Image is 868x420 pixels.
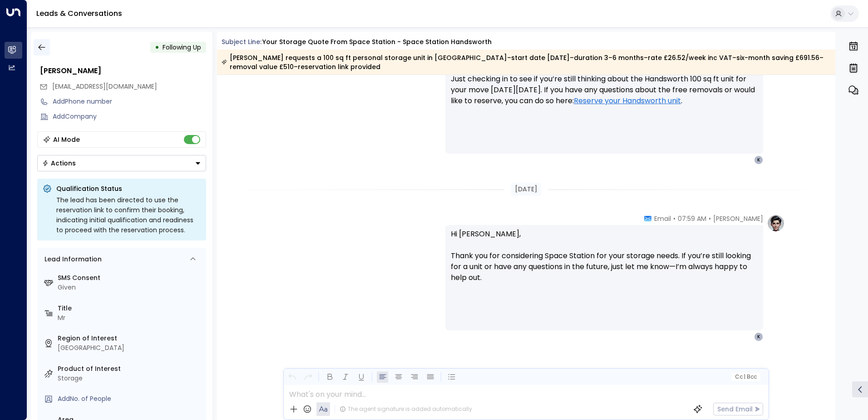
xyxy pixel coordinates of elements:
[58,304,202,313] label: Title
[58,364,202,374] label: Product of Interest
[754,332,763,341] div: K
[744,374,745,380] span: |
[222,53,830,71] div: [PERSON_NAME] requests a 100 sq ft personal storage unit in [GEOGRAPHIC_DATA]–start date [DATE]–d...
[451,229,758,294] p: Hi [PERSON_NAME], Thank you for considering Space Station for your storage needs. If you’re still...
[53,112,206,121] div: AddCompany
[41,255,102,264] div: Lead Information
[42,159,76,167] div: Actions
[286,371,298,383] button: Undo
[754,155,763,165] div: K
[673,214,676,223] span: •
[58,273,202,283] label: SMS Consent
[735,374,756,380] span: Cc Bcc
[52,82,157,91] span: kul100uk@yahoo.co.uk
[37,155,206,171] button: Actions
[56,184,201,193] p: Qualification Status
[36,8,122,19] a: Leads & Conversations
[53,97,206,106] div: AddPhone number
[58,283,202,292] div: Given
[767,214,785,232] img: profile-logo.png
[58,343,202,353] div: [GEOGRAPHIC_DATA]
[163,43,201,52] span: Following Up
[58,374,202,383] div: Storage
[654,214,671,223] span: Email
[56,195,201,235] div: The lead has been directed to use the reservation link to confirm their booking, indicating initi...
[340,405,472,413] div: The agent signature is added automatically
[574,95,681,106] a: Reserve your Handsworth unit
[678,214,706,223] span: 07:59 AM
[53,135,80,144] div: AI Mode
[58,334,202,343] label: Region of Interest
[262,37,492,47] div: Your storage quote from Space Station - Space Station Handsworth
[451,52,758,117] p: Hi [PERSON_NAME], Just checking in to see if you’re still thinking about the Handsworth 100 sq ft...
[731,373,760,381] button: Cc|Bcc
[155,39,159,55] div: •
[713,214,763,223] span: [PERSON_NAME]
[222,37,261,46] span: Subject Line:
[709,214,711,223] span: •
[58,313,202,323] div: Mr
[52,82,157,91] span: [EMAIL_ADDRESS][DOMAIN_NAME]
[37,155,206,171] div: Button group with a nested menu
[302,371,314,383] button: Redo
[58,394,202,404] div: AddNo. of People
[511,183,541,196] div: [DATE]
[40,65,206,76] div: [PERSON_NAME]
